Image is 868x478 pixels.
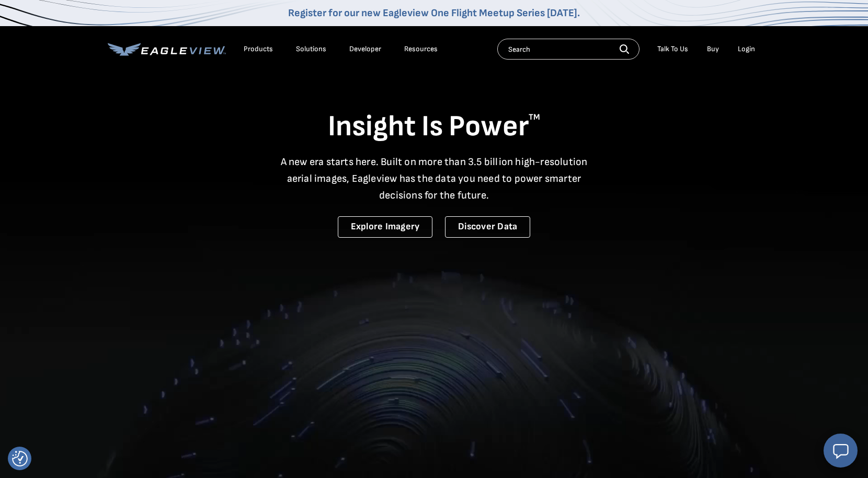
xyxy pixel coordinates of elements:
button: Open chat window [824,434,858,468]
a: Discover Data [445,216,530,238]
div: Talk To Us [657,44,688,54]
div: Resources [404,44,438,54]
input: Search [497,39,639,60]
a: Buy [707,44,719,54]
div: Login [738,44,755,54]
button: Consent Preferences [12,451,28,467]
a: Register for our new Eagleview One Flight Meetup Series [DATE]. [288,7,580,19]
p: A new era starts here. Built on more than 3.5 billion high-resolution aerial images, Eagleview ha... [274,154,594,204]
img: Revisit consent button [12,451,28,467]
a: Developer [349,44,381,54]
h1: Insight Is Power [108,109,760,145]
div: Solutions [296,44,326,54]
sup: TM [529,112,540,122]
div: Products [244,44,273,54]
a: Explore Imagery [338,216,433,238]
